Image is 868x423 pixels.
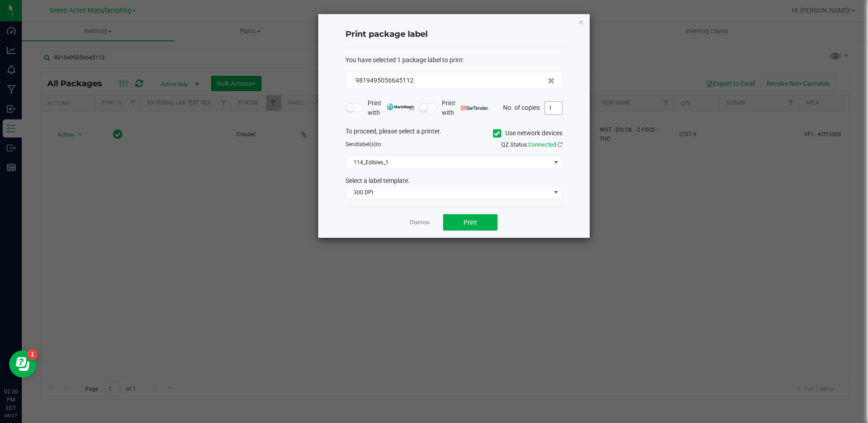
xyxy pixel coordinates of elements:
[464,219,477,226] span: Print
[345,55,562,65] div: :
[345,29,562,40] h4: Print package label
[443,214,498,231] button: Print
[461,106,488,110] img: bartender.png
[503,103,540,111] span: No. of copies
[387,103,414,110] img: mark_magic_cybra.png
[339,127,569,140] div: To proceed, please select a printer.
[345,56,463,64] span: You have selected 1 package label to print
[410,219,429,226] a: Dismiss
[368,98,414,118] span: Print with
[442,98,488,118] span: Print with
[339,176,569,186] div: Select a label template.
[355,77,414,84] span: 9819495056645112
[345,141,382,148] span: Send to:
[27,349,38,360] iframe: Resource center unread badge
[528,141,556,148] span: Connected
[493,128,562,138] label: Use network devices
[358,141,376,148] span: label(s)
[9,350,36,378] iframe: Resource center
[346,186,551,199] span: 300 DPI
[346,156,551,169] span: 114_Edibles_1
[501,141,562,148] span: QZ Status:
